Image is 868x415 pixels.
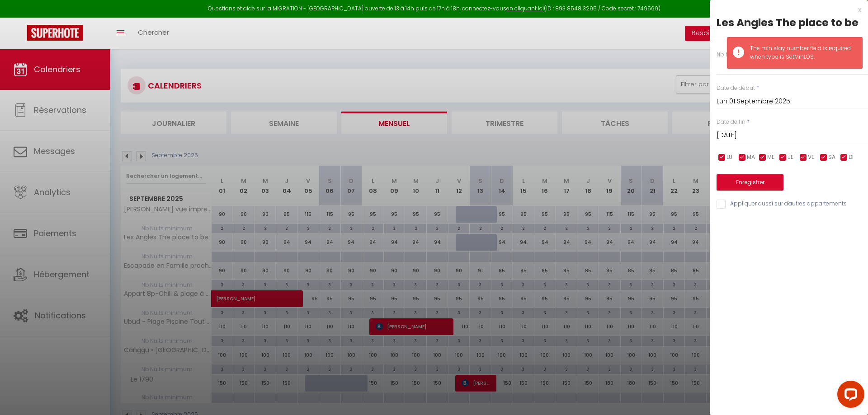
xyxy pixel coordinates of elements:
span: SA [828,153,835,162]
span: ME [767,153,774,162]
span: MA [747,153,755,162]
span: JE [788,153,793,162]
label: Date de fin [717,118,745,126]
iframe: LiveChat chat widget [830,377,868,415]
span: DI [849,153,854,162]
span: VE [808,153,814,162]
div: Les Angles The place to be [717,15,861,30]
label: Nb Nuits minimum [717,51,768,59]
span: LU [726,153,732,162]
button: Enregistrer [717,174,783,191]
div: x [710,5,861,15]
div: The min stay number field is required when type is SetMinLOS. [750,44,853,61]
label: Date de début [717,84,755,93]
